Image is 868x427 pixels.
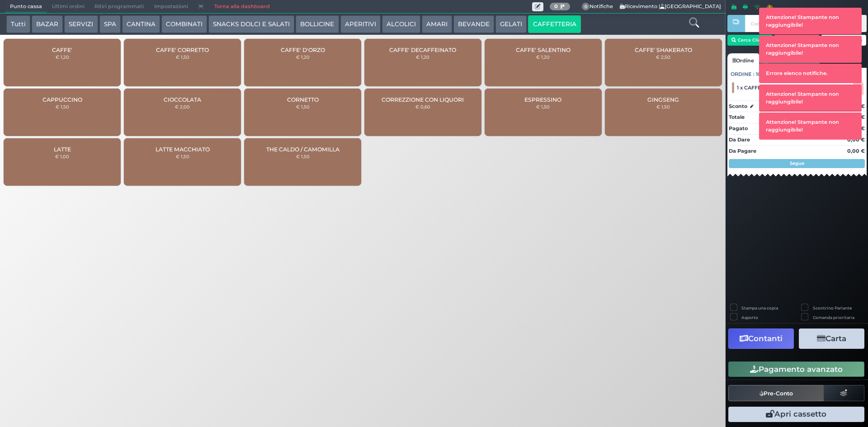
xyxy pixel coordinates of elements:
[56,104,69,109] small: € 1,50
[554,3,558,9] b: 0
[56,54,69,60] small: € 1,20
[382,96,464,103] span: CORREZZIONE CON LIQUORI
[47,0,90,13] span: Ultimi ordini
[389,47,456,53] span: CAFFE' DECAFFEINATO
[737,84,762,91] span: 1 x CAFFE'
[296,154,310,159] small: € 1,50
[122,15,160,33] button: CANTINA
[731,70,755,78] span: Ordine :
[495,15,527,33] button: GELATI
[453,15,494,33] button: BEVANDE
[745,15,831,32] input: Codice Cliente
[296,104,310,109] small: € 1,50
[756,70,811,78] span: 101359106324227820
[416,54,429,60] small: € 1,20
[813,314,854,320] label: Comanda prioritaria
[296,15,339,33] button: BOLLICINE
[6,15,30,33] button: Tutti
[382,15,420,33] button: ALCOLICI
[149,0,193,13] span: Impostazioni
[54,146,71,153] span: LATTE
[536,54,550,60] small: € 1,20
[524,96,561,103] span: ESPRESSINO
[296,54,310,60] small: € 1,20
[64,15,98,33] button: SERVIZI
[156,146,210,153] span: LATTE MACCHIATO
[741,305,778,311] label: Stampa una copia
[164,96,201,103] span: CIOCCOLATA
[729,136,750,143] strong: Da Dare
[759,113,862,139] div: Attenzione! Stampante non raggiungibile!
[727,35,773,46] button: Cerca Cliente
[32,15,63,33] button: BAZAR
[209,0,274,13] a: Torna alla dashboard
[729,114,745,120] strong: Totale
[340,15,381,33] button: APERITIVI
[52,47,72,53] span: CAFFE'
[415,104,430,109] small: € 0,60
[266,146,340,153] span: THE CALDO / CAMOMILLA
[176,54,189,60] small: € 1,50
[847,148,865,154] strong: 0,00 €
[647,96,679,103] span: GINGSENG
[656,54,670,60] small: € 2,50
[656,104,670,109] small: € 1,50
[729,103,747,110] strong: Sconto
[176,154,189,159] small: € 1,50
[208,15,294,33] button: SNACKS DOLCI E SALATI
[741,314,758,320] label: Asporto
[799,328,864,349] button: Carta
[635,47,692,53] span: CAFFE' SHAKERATO
[759,85,862,111] div: Attenzione! Stampante non raggiungibile!
[728,407,864,422] button: Apri cassetto
[727,53,759,68] a: Ordine
[55,154,69,159] small: € 1,00
[422,15,452,33] button: AMARI
[728,328,794,349] button: Contanti
[287,96,319,103] span: CORNETTO
[729,148,756,154] strong: Da Pagare
[90,0,149,13] span: Ritiri programmati
[759,8,862,34] div: Attenzione! Stampante non raggiungibile!
[536,104,550,109] small: € 1,50
[175,104,190,109] small: € 2,00
[813,305,852,311] label: Scontrino Parlante
[728,361,864,377] button: Pagamento avanzato
[161,15,207,33] button: COMBINATI
[528,15,580,33] button: CAFFETTERIA
[516,47,571,53] span: CAFFE' SALENTINO
[99,15,121,33] button: SPA
[281,47,325,53] span: CAFFE' D'ORZO
[5,0,47,13] span: Punto cassa
[582,3,590,11] span: 0
[42,96,82,103] span: CAPPUCCINO
[156,47,209,53] span: CAFFE' CORRETTO
[728,385,824,401] button: Pre-Conto
[759,64,862,83] div: Errore elenco notifiche.
[759,36,862,62] div: Attenzione! Stampante non raggiungibile!
[729,125,748,131] strong: Pagato
[790,160,804,166] strong: Segue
